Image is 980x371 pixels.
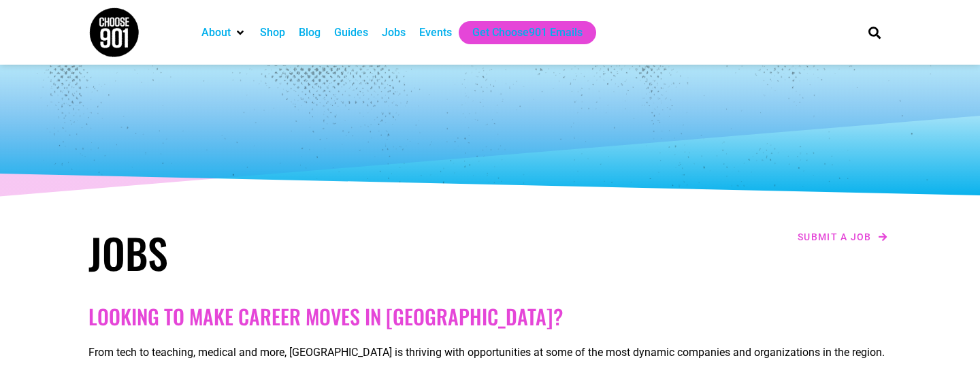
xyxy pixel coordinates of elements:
[195,21,253,44] div: About
[334,25,368,41] a: Guides
[864,21,886,44] div: Search
[260,25,285,41] a: Shop
[88,304,892,329] h2: Looking to make career moves in [GEOGRAPHIC_DATA]?
[382,25,406,41] a: Jobs
[195,21,845,44] nav: Main nav
[299,25,321,41] a: Blog
[201,25,231,41] a: About
[88,228,483,277] h1: Jobs
[472,25,583,41] a: Get Choose901 Emails
[88,344,892,361] p: From tech to teaching, medical and more, [GEOGRAPHIC_DATA] is thriving with opportunities at some...
[419,25,452,41] a: Events
[794,228,892,246] a: Submit a job
[798,232,872,242] span: Submit a job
